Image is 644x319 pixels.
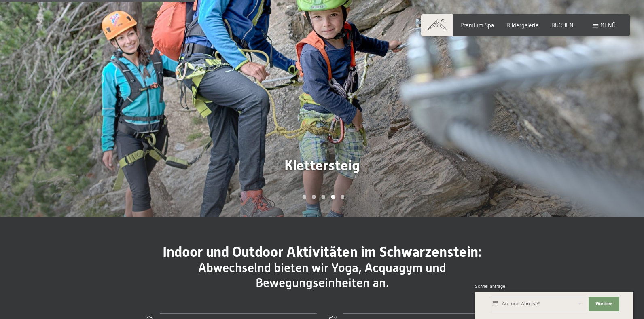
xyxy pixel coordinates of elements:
[475,283,505,289] span: Schnellanfrage
[460,22,494,29] a: Premium Spa
[163,243,482,260] span: Indoor und Outdoor Aktivitäten im Schwarzenstein:
[322,195,326,199] div: Carousel Page 3
[341,195,345,199] div: Carousel Page 5
[551,22,574,29] a: BUCHEN
[198,260,446,290] span: Abwechselnd bieten wir Yoga, Acquagym und Bewegungseinheiten an.
[595,301,612,307] span: Weiter
[506,22,539,29] a: Bildergalerie
[302,195,306,199] div: Carousel Page 1
[312,195,316,199] div: Carousel Page 2
[331,195,335,199] div: Carousel Page 4 (Current Slide)
[600,22,616,29] span: Menü
[299,195,344,199] div: Carousel Pagination
[589,297,619,311] button: Weiter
